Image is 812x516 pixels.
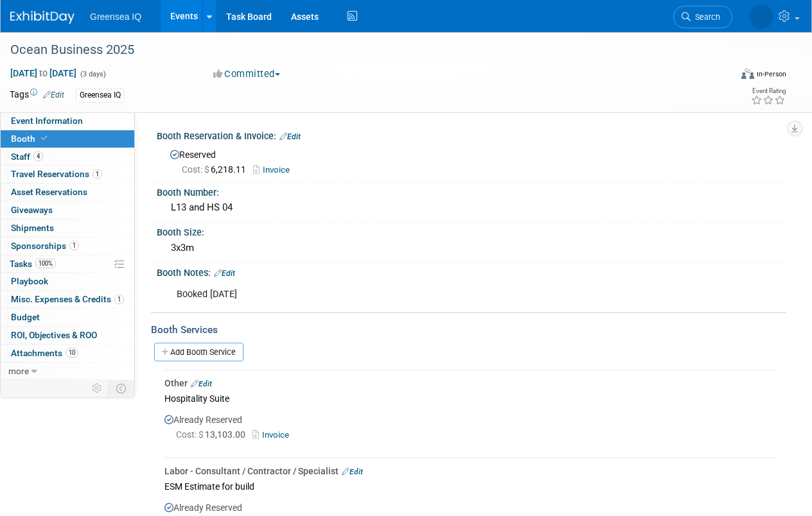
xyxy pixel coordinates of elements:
[93,169,102,179] span: 1
[1,363,134,380] a: more
[11,116,83,126] span: Event Information
[79,70,106,78] span: (3 days)
[176,429,251,440] span: 13,103.00
[673,6,732,28] a: Search
[41,135,48,142] i: Booth reservation complete
[10,88,64,103] td: Tags
[11,205,53,215] span: Giveaways
[182,164,211,175] span: Cost: $
[11,294,124,304] span: Misc. Expenses & Credits
[157,263,786,280] div: Booth Notes:
[756,69,786,79] div: In-Person
[10,67,77,79] span: [DATE] [DATE]
[166,238,777,258] div: 3x3m
[176,429,205,440] span: Cost: $
[166,198,777,218] div: L13 and HS 04
[66,348,78,357] span: 10
[1,130,134,148] a: Booth
[90,12,141,22] span: Greensea IQ
[1,273,134,290] a: Playbook
[214,269,235,278] a: Edit
[741,69,754,79] img: Format-Inperson.png
[164,477,777,495] div: ESM Estimate for build
[11,151,43,162] span: Staff
[252,430,294,440] a: Invoice
[76,89,125,102] div: Greensea IQ
[33,151,43,161] span: 4
[1,309,134,326] a: Budget
[11,312,40,322] span: Budget
[751,88,786,94] div: Event Rating
[1,255,134,273] a: Tasks100%
[182,164,251,175] span: 6,218.11
[69,241,79,250] span: 1
[1,219,134,237] a: Shipments
[1,112,134,130] a: Event Information
[164,390,777,407] div: Hospitality Suite
[11,330,97,340] span: ROI, Objectives & ROO
[157,183,786,199] div: Booth Number:
[6,39,720,62] div: Ocean Business 2025
[1,184,134,201] a: Asset Reservations
[11,187,87,197] span: Asset Reservations
[11,133,50,144] span: Booth
[1,327,134,344] a: ROI, Objectives & ROO
[114,295,124,304] span: 1
[37,68,49,78] span: to
[11,241,79,251] span: Sponsorships
[157,126,786,143] div: Booth Reservation & Invoice:
[10,11,75,24] img: ExhibitDay
[164,465,777,477] div: Labor - Consultant / Contractor / Specialist
[86,380,109,397] td: Personalize Event Tab Strip
[164,407,777,453] div: Already Reserved
[35,259,56,268] span: 100%
[673,67,787,86] div: Event Format
[43,90,64,99] a: Edit
[209,67,285,81] button: Committed
[1,345,134,362] a: Attachments10
[749,4,773,29] img: Dawn D'Angelillo
[11,223,54,233] span: Shipments
[11,169,102,179] span: Travel Reservations
[10,259,56,269] span: Tasks
[691,12,720,22] span: Search
[253,165,296,175] a: Invoice
[164,377,777,390] div: Other
[151,323,786,337] div: Booth Services
[279,132,301,141] a: Edit
[11,348,78,358] span: Attachments
[11,276,48,286] span: Playbook
[1,166,134,183] a: Travel Reservations1
[154,343,243,361] a: Add Booth Service
[157,223,786,239] div: Booth Size:
[1,291,134,308] a: Misc. Expenses & Credits1
[1,237,134,255] a: Sponsorships1
[166,145,777,176] div: Reserved
[8,366,29,376] span: more
[168,282,662,307] div: Booked [DATE]
[342,467,363,476] a: Edit
[1,148,134,166] a: Staff4
[191,379,212,388] a: Edit
[1,202,134,219] a: Giveaways
[109,380,135,397] td: Toggle Event Tabs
